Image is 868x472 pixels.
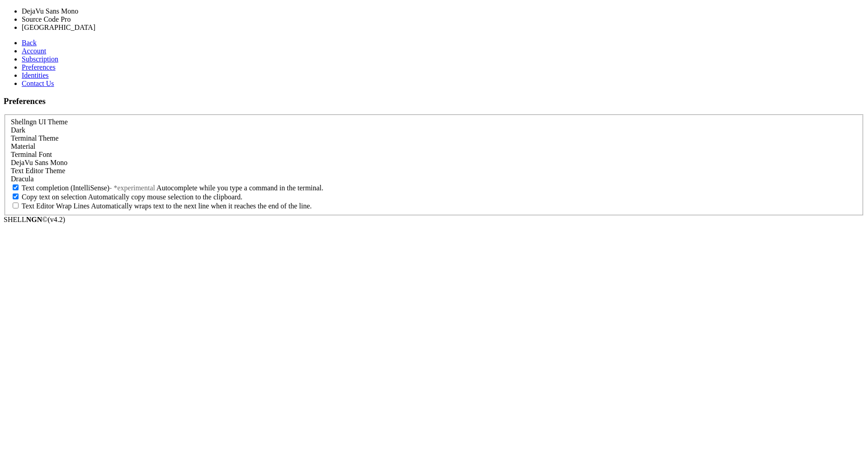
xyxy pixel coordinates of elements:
a: Identities [22,71,49,79]
div: DejaVu Sans Mono [11,159,857,167]
div: Material [11,142,857,151]
span: Automatically wraps text to the next line when it reaches the end of the line. [91,202,311,210]
label: Terminal Theme [11,134,59,142]
span: Material [11,142,35,150]
span: 4.2.0 [48,216,66,223]
input: Text Editor Wrap Lines Automatically wraps text to the next line when it reaches the end of the l... [13,203,19,208]
li: [GEOGRAPHIC_DATA] [22,24,230,32]
span: SHELL © [4,216,65,223]
span: Text Editor Wrap Lines [22,202,90,210]
span: Autocomplete while you type a command in the terminal. [156,184,323,192]
span: Dark [11,126,25,134]
b: NGN [26,216,42,223]
span: Automatically copy mouse selection to the clipboard. [88,193,243,201]
span: - *experimental [109,184,155,192]
h3: Preferences [4,96,864,106]
span: Copy text on selection [22,193,87,201]
a: Account [22,47,46,55]
span: Dracula [11,175,34,183]
a: Contact Us [22,80,54,87]
div: Dracula [11,175,857,183]
div: Dark [11,126,857,134]
li: DejaVu Sans Mono [22,7,230,15]
a: Preferences [22,63,56,71]
input: Copy text on selection Automatically copy mouse selection to the clipboard. [13,194,19,199]
input: Text completion (IntelliSense)- *experimental Autocomplete while you type a command in the terminal. [13,184,19,190]
label: Shellngn UI Theme [11,118,68,126]
span: Text completion (IntelliSense) [22,184,109,192]
span: DejaVu Sans Mono [11,159,67,166]
label: Terminal Font [11,151,52,158]
label: Text Editor Theme [11,167,65,175]
a: Subscription [22,55,58,63]
li: Source Code Pro [22,15,230,24]
a: Back [22,39,37,47]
